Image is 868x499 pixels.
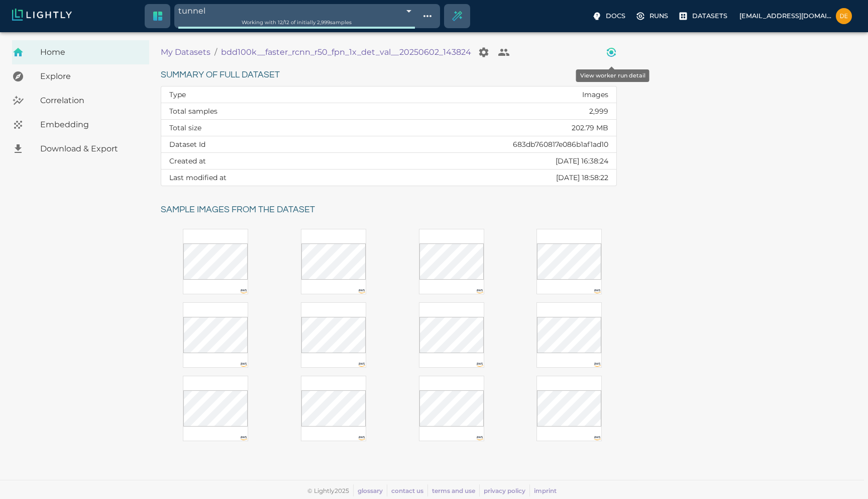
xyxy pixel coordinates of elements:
img: demo@teamlightly.com [836,8,852,24]
th: Created at [161,153,342,170]
button: Collaborate on your dataset [494,42,514,62]
nav: breadcrumb [161,42,601,62]
a: Explore [12,64,149,89]
div: Create selection [445,4,469,28]
label: Datasets [676,8,731,24]
button: Show tag tree [419,8,436,25]
p: Datasets [692,11,727,21]
a: Embedding [12,113,149,137]
th: Dataset Id [161,136,342,153]
a: contact us [391,487,423,494]
a: imprint [534,487,557,494]
button: View worker run detail [601,42,621,62]
th: Total size [161,120,342,136]
td: 2,999 [342,103,616,120]
td: [DATE] 16:38:24 [342,153,616,170]
p: Docs [606,11,625,21]
li: / [214,46,217,58]
td: 683db760817e086b1af1ad10 [342,136,616,153]
a: glossary [358,487,383,494]
a: My Datasets [161,46,210,58]
nav: explore, analyze, sample, metadata, embedding, correlations label, download your dataset [12,40,149,161]
span: © Lightly 2025 [307,487,349,494]
a: Correlation [12,89,149,113]
th: Last modified at [161,170,342,186]
a: bdd100k__faster_rcnn_r50_fpn_1x_det_val__20250602_143824 [221,46,471,58]
span: Home [40,46,141,58]
label: [EMAIL_ADDRESS][DOMAIN_NAME]demo@teamlightly.com [735,5,856,27]
h6: Sample images from the dataset [161,202,624,218]
label: Runs [633,8,672,24]
table: dataset summary [161,87,616,186]
a: Home [12,40,149,64]
th: Type [161,87,342,103]
button: Manage your dataset [474,42,494,62]
td: Images [342,87,616,103]
td: 202.79 MB [342,120,616,136]
a: Switch to crop dataset [146,4,170,28]
span: Correlation [40,95,141,107]
label: Docs [590,8,629,24]
th: Total samples [161,103,342,120]
h6: Summary of full dataset [161,67,617,83]
p: [EMAIL_ADDRESS][DOMAIN_NAME] [739,11,832,21]
div: tunnel [178,4,415,18]
span: Working with 12 / 12 of initially 2,999 samples [242,19,352,26]
a: terms and use [432,487,475,494]
div: View worker run detail [576,69,649,82]
span: Download & Export [40,143,141,155]
p: Runs [649,11,668,21]
span: Embedding [40,119,141,131]
span: Explore [40,70,141,82]
a: Download & Export [12,137,149,161]
td: [DATE] 18:58:22 [342,170,616,186]
a: privacy policy [484,487,525,494]
img: Lightly [12,9,72,21]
